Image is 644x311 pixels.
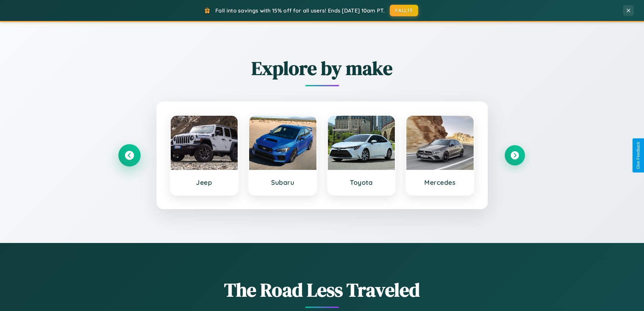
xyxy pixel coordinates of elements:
h3: Mercedes [413,178,467,186]
div: Give Feedback [636,142,641,169]
h3: Toyota [335,178,388,186]
h1: The Road Less Traveled [119,277,525,303]
h3: Jeep [177,178,231,186]
h3: Subaru [256,178,310,186]
h2: Explore by make [119,55,525,81]
span: Fall into savings with 15% off for all users! Ends [DATE] 10am PT. [215,7,385,14]
button: FALL15 [390,5,418,16]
